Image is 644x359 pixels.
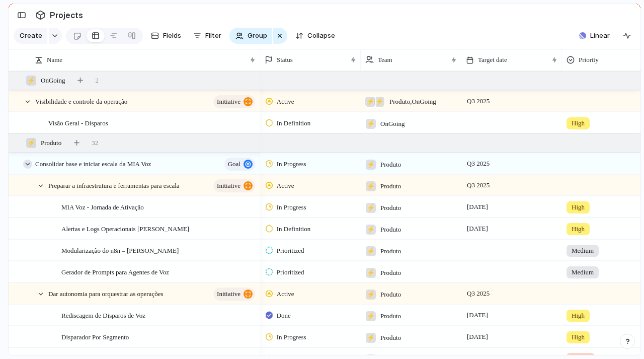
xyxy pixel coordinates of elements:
[213,288,255,301] button: initiative
[277,97,294,107] span: Active
[380,311,401,321] span: Produto
[14,28,47,44] button: Create
[61,266,169,277] span: Gerador de Prompts para Agentes de Voz
[366,160,376,170] div: ⚡
[366,203,376,213] div: ⚡
[464,95,492,107] span: Q3 2025
[378,55,392,65] span: Team
[380,333,401,343] span: Produto
[277,332,306,342] span: In Progress
[248,31,267,41] span: Group
[277,289,294,299] span: Active
[41,76,65,86] span: OnGoing
[380,225,401,235] span: Produto
[366,311,376,321] div: ⚡
[95,76,99,86] span: 2
[307,31,335,41] span: Collapse
[26,76,36,86] div: ⚡
[365,97,375,107] div: ⚡
[572,224,585,234] span: High
[147,28,185,44] button: Fields
[464,288,492,300] span: Q3 2025
[48,179,180,191] span: Preparar a infraestrutura e ferramentas para escala
[277,159,306,169] span: In Progress
[277,267,304,277] span: Prioritized
[61,309,145,321] span: Rediscagem de Disparos de Voz
[48,288,163,299] span: Dar autonomia para orquestrar as operações
[572,202,585,212] span: High
[366,246,376,256] div: ⚡
[48,117,108,128] span: Visão Geral - Disparos
[277,55,293,65] span: Status
[380,119,405,129] span: OnGoing
[48,6,85,24] span: Projects
[374,97,384,107] div: ⚡
[464,309,491,321] span: [DATE]
[217,287,240,301] span: initiative
[277,246,304,256] span: Prioritized
[189,28,225,44] button: Filter
[579,55,599,65] span: Priority
[277,202,306,212] span: In Progress
[291,28,339,44] button: Collapse
[464,331,491,343] span: [DATE]
[217,95,240,109] span: initiative
[572,246,594,256] span: Medium
[464,201,491,213] span: [DATE]
[590,31,610,41] span: Linear
[380,246,401,256] span: Produto
[464,179,492,191] span: Q3 2025
[366,290,376,300] div: ⚡
[464,158,492,170] span: Q3 2025
[389,97,436,107] span: Produto , OnGoing
[277,224,311,234] span: In Definition
[380,181,401,191] span: Produto
[572,332,585,342] span: High
[366,268,376,278] div: ⚡
[92,138,98,148] span: 32
[228,157,240,171] span: goal
[380,290,401,300] span: Produto
[572,118,585,128] span: High
[464,223,491,235] span: [DATE]
[572,267,594,277] span: Medium
[277,311,291,321] span: Done
[20,31,42,41] span: Create
[366,333,376,343] div: ⚡
[35,95,127,107] span: Visibilidade e controle da operação
[575,28,614,43] button: Linear
[478,55,507,65] span: Target date
[229,28,272,44] button: Group
[47,55,62,65] span: Name
[380,203,401,213] span: Produto
[41,138,61,148] span: Produto
[380,268,401,278] span: Produto
[61,244,179,256] span: Modularização do n8n – [PERSON_NAME]
[366,181,376,191] div: ⚡
[380,160,401,170] span: Produto
[213,179,255,192] button: initiative
[26,138,36,148] div: ⚡
[213,95,255,108] button: initiative
[572,311,585,321] span: High
[224,158,255,171] button: goal
[205,31,221,41] span: Filter
[35,158,151,169] span: Consolidar base e iniciar escala da MIA Voz
[61,201,144,212] span: MIA Voz - Jornada de Ativação
[61,223,189,234] span: Alertas e Logs Operacionais [PERSON_NAME]
[277,181,294,191] span: Active
[217,179,240,193] span: initiative
[366,225,376,235] div: ⚡
[366,119,376,129] div: ⚡
[61,331,129,342] span: Disparador Por Segmento
[163,31,181,41] span: Fields
[277,118,311,128] span: In Definition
